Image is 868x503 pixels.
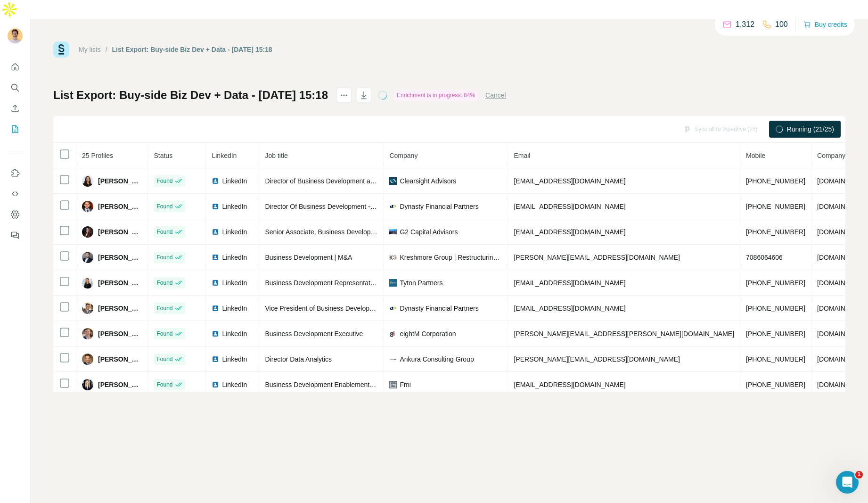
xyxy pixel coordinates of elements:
[82,303,93,314] img: Avatar
[82,328,93,339] img: Avatar
[8,227,23,244] button: Feedback
[98,329,142,338] span: [PERSON_NAME]
[222,380,247,389] span: LinkedIn
[82,252,93,263] img: Avatar
[400,329,456,338] span: eightM Corporation
[222,278,247,288] span: LinkedIn
[746,279,805,287] span: [PHONE_NUMBER]
[212,203,219,210] img: LinkedIn logo
[485,91,506,100] button: Cancel
[400,176,456,186] span: Clearsight Advisors
[82,354,93,365] img: Avatar
[400,227,458,237] span: G2 Capital Advisors
[746,254,783,261] span: 7086064606
[212,355,219,363] img: LinkedIn logo
[156,304,172,313] span: Found
[82,175,93,187] img: Avatar
[775,19,788,30] p: 100
[514,381,625,388] span: [EMAIL_ADDRESS][DOMAIN_NAME]
[514,152,530,159] span: Email
[212,305,219,312] img: LinkedIn logo
[389,254,397,261] img: company-logo
[53,41,69,58] img: Surfe Logo
[156,355,172,363] span: Found
[736,19,754,30] p: 1,312
[514,355,680,363] span: [PERSON_NAME][EMAIL_ADDRESS][DOMAIN_NAME]
[222,304,247,313] span: LinkedIn
[156,330,172,338] span: Found
[389,330,397,338] img: company-logo
[336,88,352,103] button: actions
[212,177,219,185] img: LinkedIn logo
[98,202,142,211] span: [PERSON_NAME]
[746,330,805,338] span: [PHONE_NUMBER]
[265,305,384,312] span: Vice President of Business Development
[222,329,247,338] span: LinkedIn
[855,471,863,478] span: 1
[265,152,287,159] span: Job title
[82,201,93,212] img: Avatar
[82,152,113,159] span: 25 Profiles
[389,305,397,312] img: company-logo
[514,228,625,236] span: [EMAIL_ADDRESS][DOMAIN_NAME]
[265,381,386,388] span: Business Development Enablement Lead
[53,88,328,103] h1: List Export: Buy-side Biz Dev + Data - [DATE] 15:18
[222,202,247,211] span: LinkedIn
[98,253,142,262] span: [PERSON_NAME]
[746,203,805,210] span: [PHONE_NUMBER]
[82,226,93,238] img: Avatar
[389,152,418,159] span: Company
[514,330,734,338] span: [PERSON_NAME][EMAIL_ADDRESS][PERSON_NAME][DOMAIN_NAME]
[156,202,172,211] span: Found
[156,380,172,389] span: Found
[156,177,172,185] span: Found
[8,185,23,202] button: Use Surfe API
[212,228,219,236] img: LinkedIn logo
[746,355,805,363] span: [PHONE_NUMBER]
[98,380,142,389] span: [PERSON_NAME]
[389,381,397,388] img: company-logo
[389,177,397,185] img: company-logo
[8,58,23,75] button: Quick start
[389,229,397,234] img: company-logo
[8,28,23,43] img: Avatar
[222,253,247,262] span: LinkedIn
[79,46,101,53] a: My lists
[514,177,625,185] span: [EMAIL_ADDRESS][DOMAIN_NAME]
[514,254,680,261] span: [PERSON_NAME][EMAIL_ADDRESS][DOMAIN_NAME]
[400,380,410,389] span: Fmi
[98,304,142,313] span: [PERSON_NAME]
[265,254,352,261] span: Business Development | M&A
[400,202,478,211] span: Dynasty Financial Partners
[82,379,93,390] img: Avatar
[836,471,859,494] iframe: Intercom live chat
[746,305,805,312] span: [PHONE_NUMBER]
[106,45,107,54] li: /
[222,227,247,237] span: LinkedIn
[746,381,805,388] span: [PHONE_NUMBER]
[156,253,172,262] span: Found
[400,355,474,364] span: Ankura Consulting Group
[154,152,172,159] span: Status
[222,176,247,186] span: LinkedIn
[212,330,219,338] img: LinkedIn logo
[265,177,408,185] span: Director of Business Development and Marketing
[8,100,23,117] button: Enrich CSV
[265,355,332,363] span: Director Data Analytics
[82,277,93,289] img: Avatar
[400,253,502,262] span: Kreshmore Group | Restructuring, Mergers, &amp; Acquisitions
[8,121,23,138] button: My lists
[98,176,142,186] span: [PERSON_NAME]
[514,279,625,287] span: [EMAIL_ADDRESS][DOMAIN_NAME]
[746,228,805,236] span: [PHONE_NUMBER]
[389,203,397,210] img: company-logo
[212,152,237,159] span: LinkedIn
[98,278,142,288] span: [PERSON_NAME]
[265,228,385,236] span: Senior Associate, Business Development
[514,305,625,312] span: [EMAIL_ADDRESS][DOMAIN_NAME]
[265,279,378,287] span: Business Development Representative
[803,18,847,31] button: Buy credits
[746,177,805,185] span: [PHONE_NUMBER]
[98,227,142,237] span: [PERSON_NAME]
[212,279,219,287] img: LinkedIn logo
